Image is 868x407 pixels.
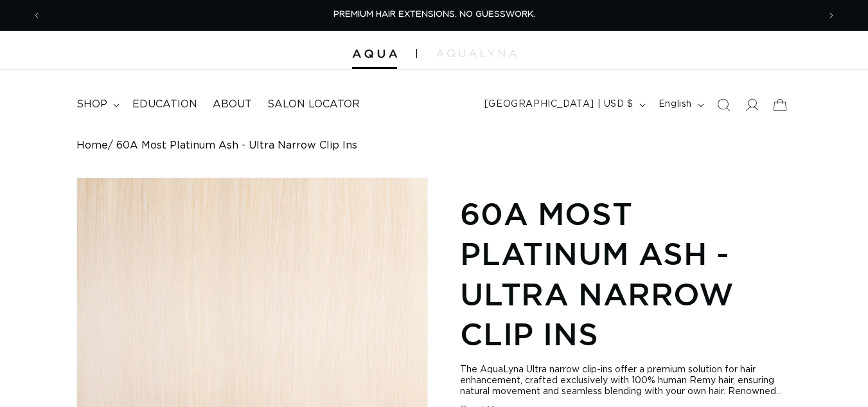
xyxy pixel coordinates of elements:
[436,50,517,57] img: aqualyna.com
[76,98,107,111] span: shop
[333,10,535,19] span: PREMIUM HAIR EXTENSIONS. NO GUESSWORK.
[267,98,360,111] span: Salon Locator
[116,140,357,152] span: 60A Most Platinum Ash - Ultra Narrow Clip Ins
[484,98,633,111] span: [GEOGRAPHIC_DATA] | USD $
[817,3,846,28] button: Next announcement
[76,140,792,152] nav: breadcrumbs
[477,93,651,117] button: [GEOGRAPHIC_DATA] | USD $
[132,98,197,111] span: Education
[205,90,260,119] a: About
[709,91,738,119] summary: Search
[69,90,125,119] summary: shop
[659,98,692,111] span: English
[213,98,252,111] span: About
[352,50,397,59] img: Aqua Hair Extensions
[125,90,205,119] a: Education
[651,93,709,117] button: English
[460,365,792,397] div: The AquaLyna Ultra narrow clip-ins offer a premium solution for hair enhancement, crafted exclusi...
[260,90,368,119] a: Salon Locator
[460,194,792,354] h1: 60A Most Platinum Ash - Ultra Narrow Clip Ins
[76,140,108,152] a: Home
[22,3,51,28] button: Previous announcement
